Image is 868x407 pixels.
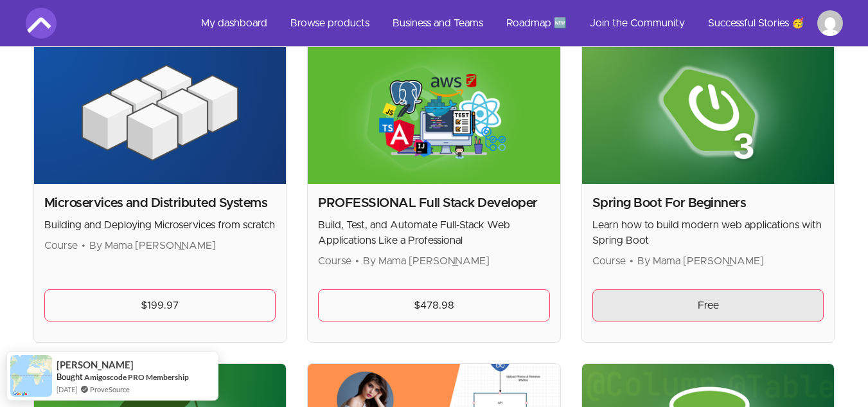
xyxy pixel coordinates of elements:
a: Business and Teams [382,8,493,39]
span: By Mama [PERSON_NAME] [89,240,216,251]
img: Profile image for adeyemi [817,10,843,36]
a: ProveSource [90,384,130,395]
span: • [82,240,85,251]
span: • [630,256,633,266]
span: [PERSON_NAME] [57,359,134,370]
span: Course [44,240,78,251]
img: Product image for Spring Boot For Beginners [582,42,835,184]
span: Course [318,256,351,266]
a: Amigoscode PRO Membership [84,372,189,382]
a: Browse products [280,8,380,39]
span: • [355,256,359,266]
span: By Mama [PERSON_NAME] [363,256,490,266]
span: By Mama [PERSON_NAME] [637,256,764,266]
a: $199.97 [44,289,276,321]
h2: Microservices and Distributed Systems [44,194,276,212]
img: provesource social proof notification image [10,355,52,397]
img: Product image for Microservices and Distributed Systems [34,42,287,184]
a: Roadmap 🆕 [496,8,577,39]
a: My dashboard [191,8,278,39]
p: Learn how to build modern web applications with Spring Boot [592,217,824,248]
span: [DATE] [57,384,77,395]
nav: Main [191,8,843,39]
img: Product image for PROFESSIONAL Full Stack Developer [308,42,560,184]
img: Amigoscode logo [26,8,57,39]
span: Course [592,256,626,266]
h2: PROFESSIONAL Full Stack Developer [318,194,550,212]
h2: Spring Boot For Beginners [592,194,824,212]
p: Build, Test, and Automate Full-Stack Web Applications Like a Professional [318,217,550,248]
a: Successful Stories 🥳 [698,8,815,39]
a: $478.98 [318,289,550,321]
span: Bought [57,372,83,382]
p: Building and Deploying Microservices from scratch [44,217,276,233]
a: Join the Community [580,8,695,39]
a: Free [592,289,824,321]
